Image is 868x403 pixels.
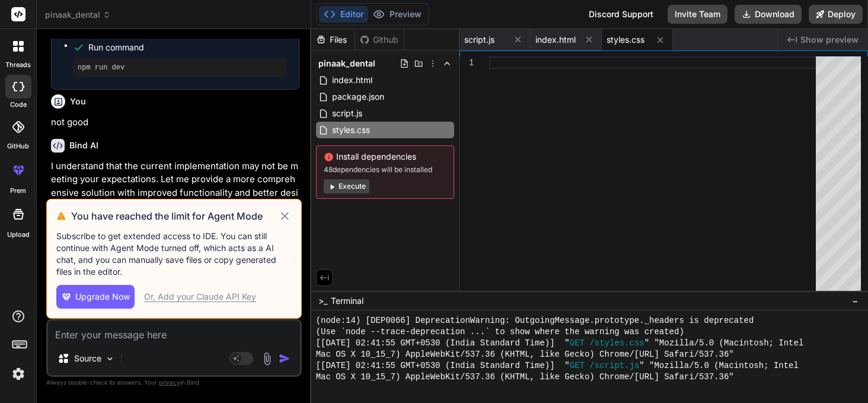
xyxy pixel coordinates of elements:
[5,60,31,70] label: threads
[331,106,363,120] span: script.js
[7,230,30,240] label: Upload
[316,338,570,349] span: [[DATE] 02:41:55 GMT+0530 (India Standard Time)] "
[570,360,585,372] span: GET
[10,186,26,196] label: prem
[809,5,863,24] button: Deploy
[582,5,660,24] div: Discord Support
[56,285,135,309] button: Upgrade Now
[589,338,644,349] span: /styles.css
[331,123,371,137] span: styles.css
[324,179,369,193] button: Execute
[852,295,859,307] span: −
[570,338,585,349] span: GET
[607,34,644,46] span: styles.css
[69,139,98,151] h6: Bind AI
[75,291,130,303] span: Upgrade Now
[46,377,302,388] p: Always double-check its answers. Your in Bind
[324,165,446,174] span: 48 dependencies will be installed
[88,42,287,53] span: Run command
[318,58,375,69] span: pinaak_dental
[105,354,115,364] img: Pick Models
[464,34,494,46] span: script.js
[74,353,101,364] p: Source
[644,338,804,349] span: " "Mozilla/5.0 (Macintosh; Intel
[260,352,274,366] img: attachment
[316,360,570,372] span: [[DATE] 02:41:55 GMT+0530 (India Standard Time)] "
[459,56,474,69] div: 1
[318,295,327,307] span: >_
[355,34,404,46] div: Github
[56,230,292,278] p: Subscribe to get extended access to IDE. You can still continue with Agent Mode turned off, which...
[144,291,256,303] div: Or, Add your Claude API Key
[319,6,368,23] button: Editor
[316,349,734,360] span: Mac OS X 10_15_7) AppleWebKit/537.36 (KHTML, like Gecko) Chrome/[URL] Safari/537.36"
[316,315,754,326] span: (node:14) [DEP0066] DeprecationWarning: OutgoingMessage.prototype._headers is deprecated
[735,5,802,24] button: Download
[159,379,180,386] span: privacy
[800,34,859,46] span: Show preview
[316,326,684,338] span: (Use `node --trace-deprecation ...` to show where the warning was created)
[331,295,363,307] span: Terminal
[70,96,86,107] h6: You
[850,291,861,310] button: −
[324,151,446,163] span: Install dependencies
[78,63,282,72] pre: npm run dev
[331,73,374,87] span: index.html
[368,6,426,23] button: Preview
[668,5,727,24] button: Invite Team
[10,100,27,110] label: code
[71,209,278,223] h3: You have reached the limit for Agent Mode
[51,116,299,129] p: not good
[535,34,576,46] span: index.html
[279,353,291,364] img: icon
[311,34,355,46] div: Files
[639,360,799,372] span: " "Mozilla/5.0 (Macintosh; Intel
[51,160,299,213] p: I understand that the current implementation may not be meeting your expectations. Let me provide...
[331,90,385,104] span: package.json
[316,372,734,383] span: Mac OS X 10_15_7) AppleWebKit/537.36 (KHTML, like Gecko) Chrome/[URL] Safari/537.36"
[8,364,28,384] img: settings
[7,141,29,151] label: GitHub
[45,9,111,21] span: pinaak_dental
[589,360,639,372] span: /script.js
